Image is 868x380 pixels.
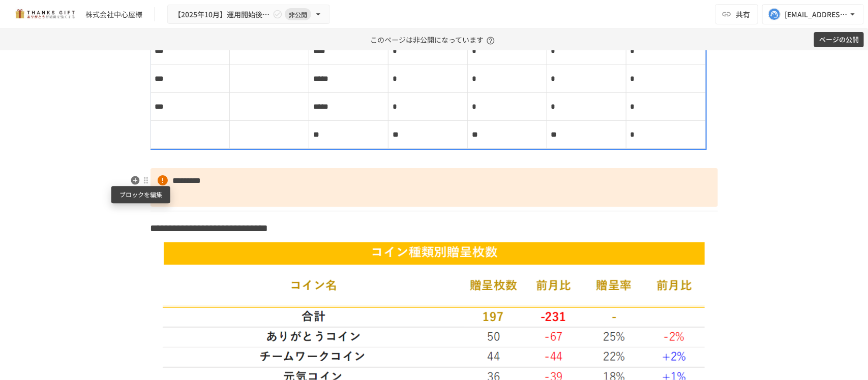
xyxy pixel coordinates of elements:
button: [EMAIL_ADDRESS][DOMAIN_NAME] [762,4,864,24]
div: [EMAIL_ADDRESS][DOMAIN_NAME] [785,8,848,21]
p: このページは非公開になっています [370,29,498,50]
img: mMP1OxWUAhQbsRWCurg7vIHe5HqDpP7qZo7fRoNLXQh [12,6,77,22]
div: ブロックを編集 [111,186,170,203]
div: 株式会社中心屋様 [85,9,142,20]
span: 共有 [736,9,750,20]
button: 【2025年10月】運用開始後振り返りミーティング非公開 [167,5,330,24]
button: 共有 [715,4,758,24]
span: 非公開 [285,9,311,20]
span: 【2025年10月】運用開始後振り返りミーティング [174,8,271,21]
button: ページの公開 [814,32,864,48]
